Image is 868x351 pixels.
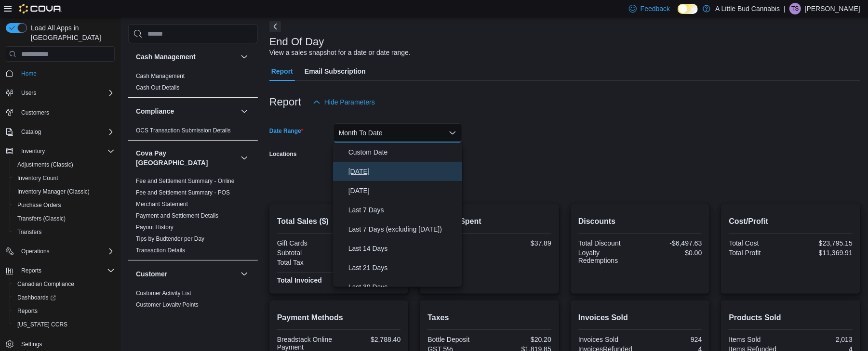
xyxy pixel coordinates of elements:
button: Customer [239,268,250,280]
h3: Report [269,96,301,108]
span: Reports [13,305,115,317]
span: Settings [17,338,115,350]
h2: Discounts [578,216,702,227]
h3: Customer [136,269,167,279]
span: [DATE] [348,185,458,196]
button: Operations [17,246,53,257]
span: Transfers (Classic) [13,213,115,224]
span: Inventory [17,145,115,157]
div: View a sales snapshot for a date or date range. [269,48,411,58]
a: Settings [17,338,46,350]
button: Inventory Manager (Classic) [10,185,119,198]
div: $23,795.15 [793,239,853,247]
button: [US_STATE] CCRS [10,318,119,331]
span: Operations [17,246,115,257]
div: Bottle Deposit [427,336,487,343]
span: Payment and Settlement Details [136,212,218,220]
button: Cova Pay [GEOGRAPHIC_DATA] [239,152,250,164]
button: Transfers (Classic) [10,212,119,225]
button: Inventory Count [10,171,119,185]
div: Compliance [128,125,258,140]
span: Last 21 Days [348,262,458,273]
button: Reports [17,265,45,276]
div: Customer [128,287,258,349]
button: Month To Date [333,123,462,143]
span: Operations [21,247,50,255]
span: Customers [21,109,49,117]
span: Inventory Count [13,172,115,184]
span: Email Subscription [305,62,366,81]
a: Transaction Details [136,247,185,254]
a: Adjustments (Classic) [13,159,77,170]
span: Customer Activity List [136,289,191,297]
span: Home [21,70,37,78]
a: Payout History [136,224,174,231]
a: Tips by Budtender per Day [136,235,204,242]
span: Home [17,67,115,79]
span: Feedback [641,4,670,13]
div: Total Discount [578,239,638,247]
h2: Payment Methods [277,312,401,324]
a: Home [17,68,40,79]
button: Cash Management [136,52,237,62]
span: Washington CCRS [13,319,115,330]
div: Gift Cards [277,239,337,247]
button: Cash Management [239,51,250,63]
div: Items Sold [729,336,788,343]
button: Purchase Orders [10,198,119,212]
span: Transaction Details [136,247,185,254]
span: Purchase Orders [13,199,115,211]
span: Merchant Statement [136,200,188,208]
span: [US_STATE] CCRS [17,321,67,328]
img: Cova [19,4,62,13]
a: Customer Loyalty Points [136,301,199,308]
button: Inventory [2,144,119,158]
button: Settings [2,337,119,351]
div: Select listbox [333,143,462,287]
span: Inventory Manager (Classic) [13,186,115,197]
div: $2,788.40 [341,336,401,343]
span: Adjustments (Classic) [13,159,115,170]
a: Purchase Orders [13,199,65,211]
button: Customer [136,269,237,279]
span: Inventory Manager (Classic) [17,188,90,195]
button: Catalog [2,125,119,139]
a: Inventory Count [13,172,62,184]
span: [DATE] [348,166,458,177]
div: Cova Pay [GEOGRAPHIC_DATA] [128,175,258,260]
a: Cash Management [136,73,185,79]
span: Last 14 Days [348,243,458,254]
div: $0.00 [642,249,702,257]
h3: Cova Pay [GEOGRAPHIC_DATA] [136,148,237,168]
span: Users [21,89,36,97]
div: Subtotal [277,249,337,257]
div: Invoices Sold [578,336,638,343]
a: Transfers (Classic) [13,213,69,224]
div: $20.20 [492,336,551,343]
a: [US_STATE] CCRS [13,319,71,330]
span: Transfers [13,226,115,238]
span: Catalog [21,128,41,136]
div: Breadstack Online Payment [277,336,337,351]
a: Merchant Statement [136,201,188,208]
p: | [784,3,786,14]
button: Users [17,87,40,99]
div: Tiffany Smith [789,3,801,14]
span: Inventory Count [17,174,58,182]
div: $11,369.91 [793,249,853,257]
h2: Taxes [427,312,551,324]
button: Hide Parameters [309,92,379,112]
button: Catalog [17,126,45,138]
span: Customers [17,106,115,118]
button: Users [2,86,119,100]
a: OCS Transaction Submission Details [136,127,231,134]
span: Fee and Settlement Summary - Online [136,177,235,185]
p: A Little Bud Cannabis [715,3,780,14]
span: Canadian Compliance [17,280,74,288]
span: Tips by Budtender per Day [136,235,204,243]
div: 2,013 [793,336,853,343]
h2: Average Spent [427,216,551,227]
div: Total Profit [729,249,788,257]
a: Dashboards [10,291,119,304]
strong: Total Invoiced [277,276,322,284]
